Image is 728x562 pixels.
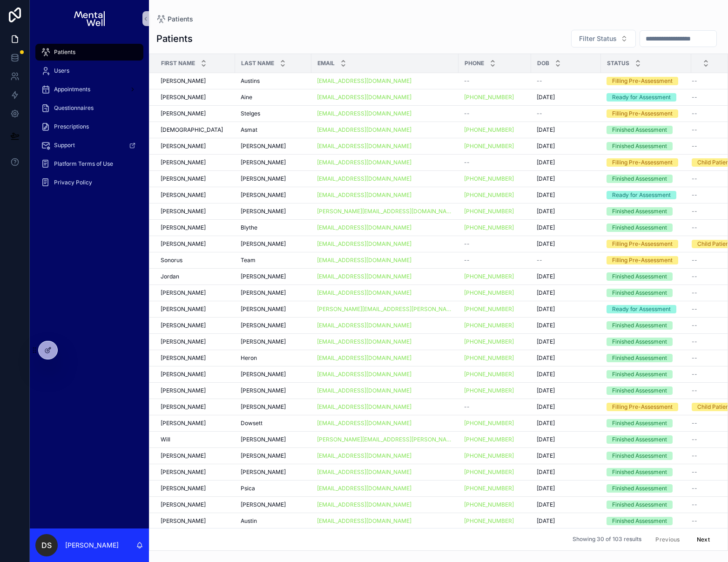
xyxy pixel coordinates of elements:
span: [PERSON_NAME] [161,387,206,394]
span: -- [692,354,697,362]
a: Users [35,62,143,79]
span: -- [692,126,697,134]
a: [PHONE_NUMBER] [464,305,526,313]
span: -- [464,110,470,117]
span: -- [692,94,697,101]
span: [PERSON_NAME] [161,208,206,215]
a: [PERSON_NAME] [241,159,306,166]
span: -- [464,77,470,85]
div: Filling Pre-Assessment [612,256,673,264]
img: App logo [74,11,104,26]
span: Blythe [241,224,257,231]
a: [PHONE_NUMBER] [464,94,526,101]
a: [EMAIL_ADDRESS][DOMAIN_NAME] [317,322,411,329]
div: Finished Assessment [612,126,667,134]
a: [PERSON_NAME] [161,338,229,345]
a: [DATE] [537,175,595,183]
a: Jordan [161,273,229,280]
div: Ready for Assessment [612,93,671,102]
span: Questionnaires [54,104,94,112]
span: Team [241,257,256,264]
a: Questionnaires [35,100,143,116]
a: [PHONE_NUMBER] [464,305,514,313]
a: [PERSON_NAME] [161,387,229,394]
span: -- [464,240,470,248]
span: [DATE] [537,175,555,183]
a: [PERSON_NAME] [241,387,306,394]
span: -- [537,77,542,85]
span: [PERSON_NAME] [241,208,286,215]
span: -- [464,257,470,264]
span: -- [692,142,697,150]
a: [PERSON_NAME] [161,110,229,117]
a: [PERSON_NAME] [241,208,306,215]
a: [PERSON_NAME] [241,273,306,280]
a: [PERSON_NAME] [241,338,306,345]
a: [PERSON_NAME] [161,240,229,248]
span: -- [692,224,697,231]
a: [PHONE_NUMBER] [464,273,526,280]
div: Finished Assessment [612,207,667,216]
a: [PERSON_NAME] [161,77,229,85]
button: Select Button [571,30,636,47]
span: [DATE] [537,224,555,231]
a: Patients [35,44,143,61]
a: Patients [156,14,193,24]
a: [PERSON_NAME] [161,142,229,150]
span: -- [692,371,697,378]
span: [PERSON_NAME] [241,240,286,248]
span: Support [54,142,75,149]
span: [PERSON_NAME] [241,289,286,297]
span: Stelges [241,110,260,117]
span: [DATE] [537,305,555,313]
a: [PHONE_NUMBER] [464,322,514,329]
a: [PHONE_NUMBER] [464,338,514,345]
span: Filter Status [579,34,617,43]
a: [EMAIL_ADDRESS][DOMAIN_NAME] [317,159,453,166]
span: [PERSON_NAME] [241,322,286,329]
a: [PERSON_NAME][EMAIL_ADDRESS][DOMAIN_NAME] [317,208,453,215]
a: Heron [241,354,306,362]
span: -- [692,338,697,345]
a: [DATE] [537,159,595,166]
a: [PERSON_NAME][EMAIL_ADDRESS][PERSON_NAME][DOMAIN_NAME] [317,305,453,313]
span: [DATE] [537,387,555,394]
span: [PERSON_NAME] [241,142,286,150]
a: [EMAIL_ADDRESS][DOMAIN_NAME] [317,77,411,85]
span: [PERSON_NAME] [161,94,206,101]
div: Filling Pre-Assessment [612,240,673,248]
a: [EMAIL_ADDRESS][DOMAIN_NAME] [317,240,453,248]
span: [PERSON_NAME] [241,371,286,378]
span: [PERSON_NAME] [161,371,206,378]
span: Appointments [54,86,90,93]
a: [EMAIL_ADDRESS][DOMAIN_NAME] [317,126,411,134]
span: Patients [168,14,193,24]
a: [PHONE_NUMBER] [464,208,526,215]
div: Finished Assessment [612,142,667,150]
a: [PERSON_NAME] [161,371,229,378]
span: [DATE] [537,126,555,134]
a: Blythe [241,224,306,231]
div: Ready for Assessment [612,305,671,313]
span: [PERSON_NAME] [241,191,286,199]
a: Filling Pre-Assessment [607,240,686,248]
a: [DATE] [537,240,595,248]
a: [PHONE_NUMBER] [464,322,526,329]
a: -- [464,110,526,117]
a: [PERSON_NAME] [161,175,229,183]
span: [DATE] [537,94,555,101]
span: Sonorus [161,257,182,264]
div: Finished Assessment [612,338,667,346]
span: [DEMOGRAPHIC_DATA] [161,126,223,134]
a: [PHONE_NUMBER] [464,126,514,134]
span: -- [692,322,697,329]
span: [DATE] [537,371,555,378]
span: [PERSON_NAME] [161,354,206,362]
span: Patients [54,48,75,56]
span: [PERSON_NAME] [161,289,206,297]
span: [PERSON_NAME] [161,224,206,231]
span: -- [692,191,697,199]
a: [EMAIL_ADDRESS][DOMAIN_NAME] [317,77,453,85]
span: -- [692,110,697,117]
a: [PHONE_NUMBER] [464,175,526,183]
